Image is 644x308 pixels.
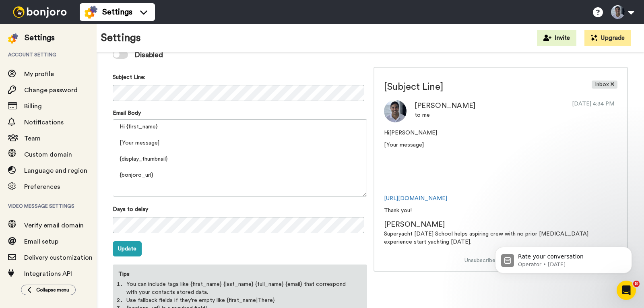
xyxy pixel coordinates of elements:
[384,196,447,201] a: [URL][DOMAIN_NAME]
[24,119,64,126] span: Notifications
[114,265,134,278] label: Tips
[24,167,87,174] span: Language and region
[584,30,631,46] button: Upgrade
[126,280,353,296] li: You can include tags like {first_name} {last_name} {full_name} {email} that correspond with your ...
[21,285,76,295] button: Collapse menu
[102,6,132,18] span: Settings
[592,81,617,89] span: Inbox
[384,129,617,137] p: Hi [PERSON_NAME]
[415,102,475,109] span: [PERSON_NAME]
[24,271,72,277] span: Integrations API
[384,207,617,215] p: Thank you!
[24,103,42,110] span: Billing
[384,141,617,149] p: [Your message]
[617,281,636,300] iframe: Intercom live chat
[101,32,141,44] h1: Settings
[85,6,97,19] img: settings-colored.svg
[113,241,142,256] button: Update
[24,135,41,142] span: Team
[384,231,588,245] span: Superyacht [DATE] School helps aspiring crew with no prior [MEDICAL_DATA] experience start yachti...
[569,100,617,108] span: [DATE] 4:34 PM
[24,254,93,261] span: Delivery customization
[633,281,640,287] span: 8
[24,184,60,190] span: Preferences
[25,32,55,43] div: Settings
[24,151,72,158] span: Custom domain
[384,221,445,228] span: [PERSON_NAME]
[24,238,58,245] span: Email setup
[483,230,644,286] iframe: Intercom notifications message
[24,222,84,229] span: Verify email domain
[24,71,54,77] span: My profile
[384,100,407,122] img: Hugo Ortega
[36,287,69,293] span: Collapse menu
[384,81,578,93] span: [Subject Line]
[126,296,353,304] li: Use fallback fields if they're empty like {first_name|There}
[113,205,148,213] label: Days to delay
[10,6,70,18] img: bj-logo-header-white.svg
[134,49,163,60] span: Disabled
[24,87,78,93] span: Change password
[415,112,430,118] span: to me
[113,73,145,81] label: Subject Line:
[8,33,18,43] img: settings-colored.svg
[537,30,576,46] button: Invite
[113,109,141,117] label: Email Body
[374,256,627,265] div: Unsubscribe from our emails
